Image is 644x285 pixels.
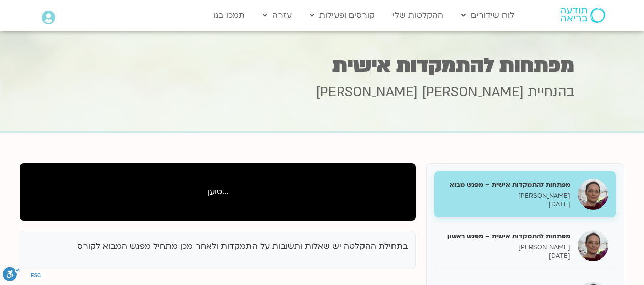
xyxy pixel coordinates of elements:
[442,180,570,189] h5: מפתחות להתמקדות אישית – מפגש מבוא
[387,6,449,25] a: ההקלטות שלי
[456,6,519,25] a: לוח שידורים
[28,239,408,254] p: בתחילת ההקלטה יש שאלות ותשובות על התמקדות ולאחר מכן מתחיל מפגש המבוא לקורס
[442,252,570,261] p: [DATE]
[258,6,297,25] a: עזרה
[442,243,570,252] p: [PERSON_NAME]
[208,6,250,25] a: תמכו בנו
[561,8,605,23] img: תודעה בריאה
[578,179,608,210] img: מפתחות להתמקדות אישית – מפגש מבוא
[316,83,524,101] span: [PERSON_NAME] [PERSON_NAME]
[70,56,574,75] h1: מפתחות להתמקדות אישית
[304,6,380,25] a: קורסים ופעילות
[528,83,574,101] span: בהנחיית
[442,231,570,241] h5: מפתחות להתמקדות אישית – מפגש ראשון
[442,192,570,200] p: [PERSON_NAME]
[578,230,608,261] img: מפתחות להתמקדות אישית – מפגש ראשון
[442,200,570,209] p: [DATE]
